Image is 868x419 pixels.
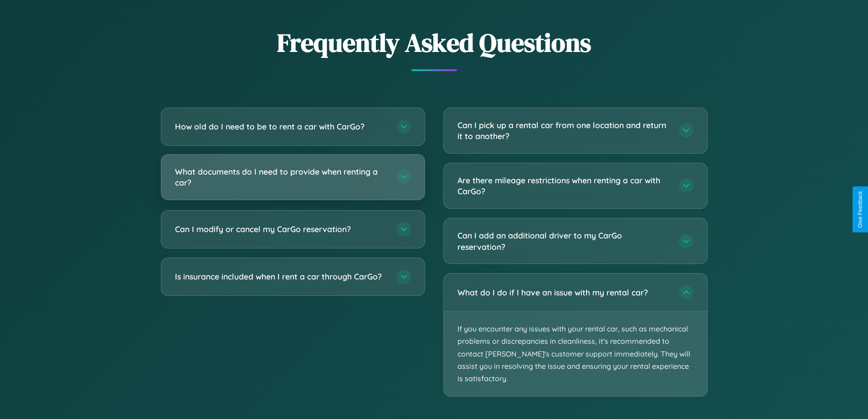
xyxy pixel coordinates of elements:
[457,230,670,252] h3: Can I add an additional driver to my CarGo reservation?
[175,166,387,188] h3: What documents do I need to provide when renting a car?
[457,175,670,197] h3: Are there mileage restrictions when renting a car with CarGo?
[444,311,707,396] p: If you encounter any issues with your rental car, such as mechanical problems or discrepancies in...
[457,119,670,142] h3: Can I pick up a rental car from one location and return it to another?
[161,25,708,60] h2: Frequently Asked Questions
[175,271,387,282] h3: Is insurance included when I rent a car through CarGo?
[175,121,387,132] h3: How old do I need to be to rent a car with CarGo?
[857,191,863,228] div: Give Feedback
[175,223,387,235] h3: Can I modify or cancel my CarGo reservation?
[457,287,670,298] h3: What do I do if I have an issue with my rental car?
